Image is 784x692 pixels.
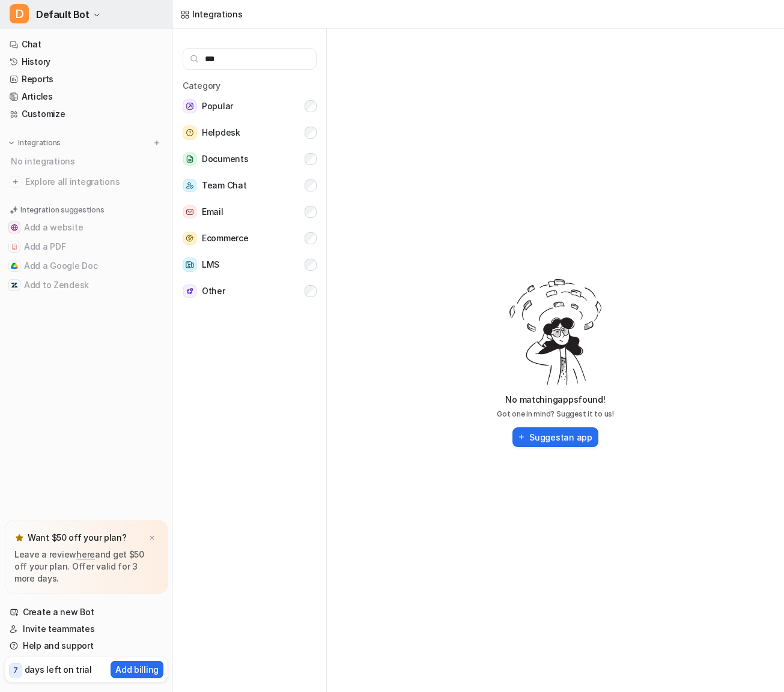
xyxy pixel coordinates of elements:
p: Got one in mind? Suggest it to us! [497,408,614,420]
span: Popular [202,99,233,113]
a: Explore all integrations [5,173,168,190]
a: Chat [5,36,168,53]
img: Ecommerce [183,232,197,245]
span: Default Bot [36,6,90,23]
p: No matching apps found! [505,394,605,406]
button: Add to ZendeskAdd to Zendesk [5,275,168,295]
img: star [14,533,24,543]
button: Integrations [5,137,64,149]
button: Add billing [111,661,163,678]
p: days left on trial [25,663,92,676]
span: D [10,4,29,23]
span: Team Chat [202,178,246,193]
button: Add a PDFAdd a PDF [5,237,168,256]
div: No integrations [7,151,168,171]
button: PopularPopular [183,94,317,118]
a: History [5,53,168,70]
img: x [148,534,156,542]
span: Email [202,205,223,219]
img: Add to Zendesk [11,281,18,289]
a: Invite teammates [5,621,168,637]
img: Other [183,284,197,298]
img: Add a PDF [11,243,18,250]
img: Add a Google Doc [11,262,18,269]
span: Other [202,284,225,298]
a: Customize [5,106,168,122]
img: Helpdesk [183,125,197,140]
button: LMSLMS [183,253,317,277]
button: EcommerceEcommerce [183,226,317,250]
a: Reports [5,71,168,88]
p: Integration suggestions [20,205,104,215]
button: Suggestan app [512,427,598,447]
img: LMS [183,257,197,272]
a: here [76,549,95,559]
p: Want $50 off your plan? [28,532,127,544]
img: Documents [183,152,197,166]
span: Explore all integrations [25,172,163,191]
button: EmailEmail [183,200,317,224]
a: Articles [5,88,168,105]
button: OtherOther [183,279,317,303]
img: explore all integrations [10,176,22,188]
img: Team Chat [183,179,197,193]
span: Documents [202,152,248,166]
h5: Category [183,79,317,92]
span: LMS [202,257,219,272]
img: menu_add.svg [153,139,161,147]
a: Create a new Bot [5,604,168,621]
img: Email [183,205,197,219]
p: 7 [13,665,18,676]
span: Ecommerce [202,231,248,245]
button: Add a websiteAdd a website [5,218,168,237]
img: Popular [183,99,197,113]
img: expand menu [7,139,16,147]
a: Help and support [5,637,168,654]
button: DocumentsDocuments [183,147,317,171]
a: Integrations [180,8,243,20]
p: Integrations [18,138,61,148]
p: Leave a review and get $50 off your plan. Offer valid for 3 more days. [14,549,158,585]
div: Integrations [192,8,243,20]
button: Add a Google DocAdd a Google Doc [5,256,168,275]
button: HelpdeskHelpdesk [183,121,317,145]
span: Helpdesk [202,125,240,140]
button: Team ChatTeam Chat [183,173,317,197]
p: Add billing [115,663,159,676]
img: Add a website [11,224,18,231]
